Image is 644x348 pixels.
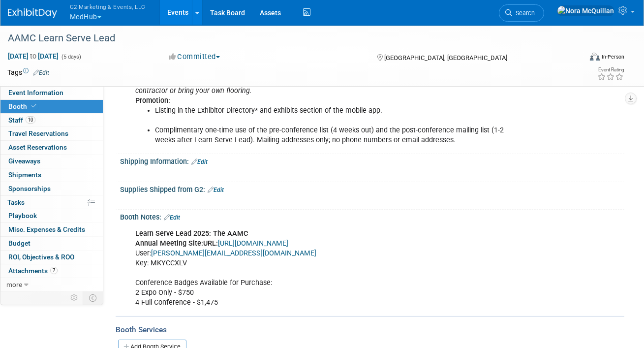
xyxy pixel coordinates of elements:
[8,171,41,179] span: Shipments
[8,8,57,18] img: ExhibitDay
[128,224,525,313] div: User: Key: MKYCCXLV Conference Badges Available for Purchase: 2 Expo Only - $750 4 Full Conferenc...
[203,239,218,248] b: URL:
[499,4,544,22] a: Search
[155,126,520,145] li: Complimentary one-time use of the pre-conference list (4 weeks out) and the post-conference maili...
[8,239,31,247] span: Budget
[135,96,170,105] b: Promotion:
[4,30,572,47] div: AAMC Learn Serve Lead
[0,264,103,278] a: Attachments7
[512,9,535,17] span: Search
[116,324,624,335] div: Booth Services
[164,214,180,221] a: Edit
[29,52,38,60] span: to
[8,253,74,261] span: ROI, Objectives & ROO
[120,210,624,222] div: Booth Notes:
[191,158,208,165] a: Edit
[66,291,83,304] td: Personalize Event Tab Strip
[7,198,25,206] span: Tasks
[218,239,288,248] a: [URL][DOMAIN_NAME]
[0,168,103,182] a: Shipments
[0,141,103,154] a: Asset Reservations
[8,102,38,110] span: Booth
[8,185,51,192] span: Sponsorships
[8,157,40,165] span: Giveaways
[155,106,520,116] li: Listing in the Exhibitor Directory* and exhibits section of the mobile app.
[7,67,49,77] td: Tags
[534,51,624,66] div: Event Format
[0,127,103,140] a: Travel Reservations
[557,5,614,16] img: Nora McQuillan
[0,86,103,99] a: Event Information
[26,116,35,124] span: 10
[31,103,36,109] i: Booth reservation complete
[0,278,103,291] a: more
[135,229,248,238] b: Learn Serve Lead 2025: The AAMC
[8,116,35,124] span: Staff
[151,249,316,257] a: [PERSON_NAME][EMAIL_ADDRESS][DOMAIN_NAME]
[597,67,624,72] div: Event Rating
[8,129,68,137] span: Travel Reservations
[61,54,81,60] span: (5 days)
[7,52,59,61] span: [DATE] [DATE]
[0,196,103,209] a: Tasks
[8,143,67,151] span: Asset Reservations
[0,251,103,264] a: ROI, Objectives & ROO
[0,100,103,113] a: Booth
[0,182,103,195] a: Sponsorships
[83,291,103,304] td: Toggle Event Tabs
[135,239,203,248] b: Annual Meeting Site:
[0,155,103,168] a: Giveaways
[8,267,58,275] span: Attachments
[8,89,63,96] span: Event Information
[120,154,624,167] div: Shipping Information:
[0,209,103,222] a: Playbook
[208,187,224,193] a: Edit
[6,281,22,288] span: more
[135,76,505,95] i: : Carpet is not included in the booth price; however, it is mandatory. You may rent carpet from t...
[120,182,624,195] div: Supplies Shipped from G2:
[50,267,58,274] span: 7
[8,212,37,220] span: Playbook
[165,52,224,62] button: Committed
[601,53,624,61] div: In-Person
[0,237,103,250] a: Budget
[70,1,146,12] span: G2 Marketing & Events, LLC
[33,69,49,76] a: Edit
[8,225,85,233] span: Misc. Expenses & Credits
[0,114,103,127] a: Staff10
[0,223,103,236] a: Misc. Expenses & Credits
[384,54,507,62] span: [GEOGRAPHIC_DATA], [GEOGRAPHIC_DATA]
[590,53,600,61] img: Format-Inperson.png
